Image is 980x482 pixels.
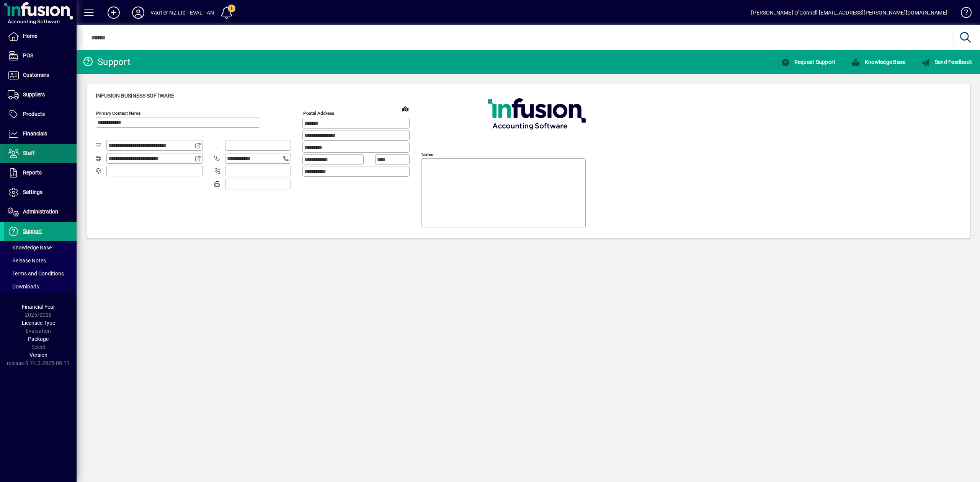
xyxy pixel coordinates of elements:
[23,91,45,98] span: Suppliers
[751,7,947,19] div: [PERSON_NAME] O''Connell [EMAIL_ADDRESS][PERSON_NAME][DOMAIN_NAME]
[8,270,64,277] span: Terms and Conditions
[4,202,77,221] a: Administration
[4,267,77,280] a: Terms and Conditions
[4,183,77,202] a: Settings
[4,124,77,143] a: Financials
[921,59,972,65] span: Send Feedback
[23,150,35,156] span: Staff
[781,59,835,65] span: Request Support
[101,6,126,20] button: Add
[4,241,77,254] a: Knowledge Base
[8,283,39,290] span: Downloads
[4,46,77,65] a: POS
[4,280,77,293] a: Downloads
[29,352,47,358] span: Version
[23,189,42,195] span: Settings
[4,85,77,104] a: Suppliers
[28,336,49,342] span: Package
[843,55,913,69] a: Knowledge Base
[23,72,49,78] span: Customers
[4,163,77,182] a: Reports
[82,56,131,68] div: Support
[4,144,77,163] a: Staff
[849,55,907,69] button: Knowledge Base
[779,55,837,69] button: Request Support
[23,111,45,117] span: Products
[126,6,150,20] button: Profile
[920,55,974,69] button: Send Feedback
[96,111,140,116] mat-label: Primary Contact Name
[22,304,55,310] span: Financial Year
[23,52,33,59] span: POS
[23,33,37,39] span: Home
[150,7,214,19] div: Vautier NZ Ltd - EVAL - AN
[4,254,77,267] a: Release Notes
[23,130,47,137] span: Financials
[4,66,77,85] a: Customers
[421,152,433,157] mat-label: Notes
[23,208,58,215] span: Administration
[4,27,77,46] a: Home
[399,103,412,115] a: View on map
[22,320,55,326] span: Licensee Type
[4,105,77,124] a: Products
[8,244,52,251] span: Knowledge Base
[23,228,42,234] span: Support
[8,257,46,264] span: Release Notes
[96,93,174,99] span: Infusion Business Software
[23,169,42,176] span: Reports
[851,59,905,65] span: Knowledge Base
[955,2,970,26] a: Knowledge Base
